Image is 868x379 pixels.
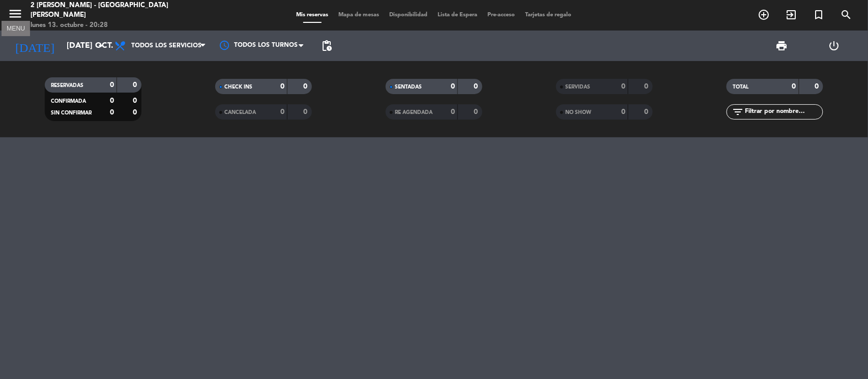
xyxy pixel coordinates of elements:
strong: 0 [621,108,625,115]
i: add_circle_outline [758,9,770,21]
i: arrow_drop_down [95,40,107,52]
strong: 0 [621,83,625,90]
span: RESERVADAS [51,83,83,88]
strong: 0 [451,108,455,115]
span: pending_actions [321,40,333,52]
span: Disponibilidad [385,12,433,18]
strong: 0 [815,83,821,90]
i: exit_to_app [786,9,798,21]
strong: 0 [110,81,114,89]
span: CANCELADA [224,110,256,115]
span: Todos los servicios [131,42,201,49]
span: Pre-acceso [483,12,520,18]
strong: 0 [474,83,480,90]
span: CONFIRMADA [51,99,86,104]
span: Mapa de mesas [334,12,385,18]
button: menu [8,6,23,25]
strong: 0 [474,108,480,115]
i: search [841,9,853,21]
strong: 0 [133,97,139,104]
i: filter_list [732,106,744,118]
span: CHECK INS [224,84,252,90]
strong: 0 [110,97,114,104]
strong: 0 [645,108,651,115]
input: Filtrar por nombre... [744,106,823,118]
strong: 0 [133,109,139,116]
span: SERVIDAS [565,84,590,90]
span: print [776,40,788,52]
strong: 0 [280,83,284,90]
div: 2 [PERSON_NAME] - [GEOGRAPHIC_DATA][PERSON_NAME] [31,1,210,20]
strong: 0 [133,81,139,89]
span: SENTADAS [395,84,422,90]
div: MENU [2,23,30,33]
strong: 0 [303,83,309,90]
i: menu [8,6,23,21]
strong: 0 [451,83,455,90]
span: Mis reservas [292,12,334,18]
div: LOG OUT [808,31,860,61]
i: [DATE] [8,35,62,57]
span: Tarjetas de regalo [520,12,577,18]
strong: 0 [110,109,114,116]
span: RE AGENDADA [395,110,432,115]
i: turned_in_not [813,9,825,21]
strong: 0 [645,83,651,90]
span: TOTAL [733,84,748,90]
strong: 0 [303,108,309,115]
strong: 0 [792,83,796,90]
span: SIN CONFIRMAR [51,110,92,115]
i: power_settings_new [828,40,841,52]
strong: 0 [280,108,284,115]
span: NO SHOW [565,110,591,115]
span: Lista de Espera [433,12,483,18]
div: lunes 13. octubre - 20:28 [31,20,210,31]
